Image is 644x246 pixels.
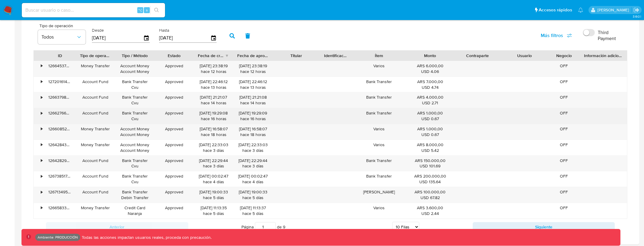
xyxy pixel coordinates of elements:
[633,7,640,13] a: Salir
[150,6,163,14] button: search-icon
[597,7,631,13] p: kevin.palacios@mercadolibre.com
[38,236,78,239] p: Ambiente: PRODUCCIÓN
[146,7,148,13] span: s
[578,7,583,13] a: Notificaciones
[80,235,212,240] p: Todas las acciones impactan usuarios reales, proceda con precaución.
[633,14,641,19] span: 3.160.1
[539,7,572,13] span: Accesos rápidos
[22,6,165,14] input: Buscar usuario o caso...
[138,7,142,13] span: ⌥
